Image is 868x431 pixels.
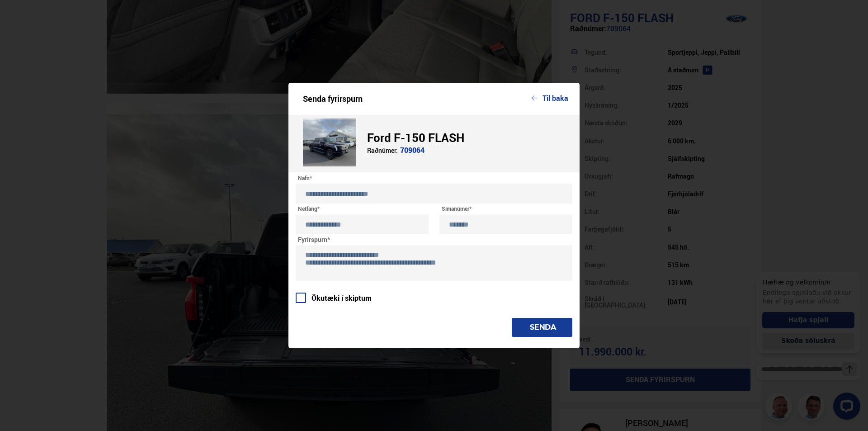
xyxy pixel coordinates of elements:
[291,206,320,212] div: Netfang*
[435,206,472,212] div: Símanúmer*
[531,94,568,102] button: Til baka
[512,318,572,337] button: SENDA
[296,294,372,302] label: Ökutæki í skiptum
[291,236,330,243] div: Fyrirspurn*
[400,147,425,154] div: 709064
[367,147,398,154] div: Raðnúmer:
[291,175,312,181] div: Nafn*
[367,131,464,144] div: Ford F-150 FLASH
[93,107,108,122] button: Send a message
[13,78,105,95] button: Skoða söluskrá
[14,23,105,32] h2: Hæhæ og velkomin/n
[7,104,111,125] input: Skrifaðu skilaboðin hér inn og ýttu á Enter til að senda
[303,118,356,166] img: NrI07a4h9qeLNxBZ.jpeg
[84,137,111,165] button: Opna LiveChat spjallviðmót
[303,94,363,104] div: Senda fyrirspurn
[13,57,105,74] button: Hefja spjall
[14,33,105,51] p: Endilega spjallaðu við okkur hér ef þig vantar aðstoð.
